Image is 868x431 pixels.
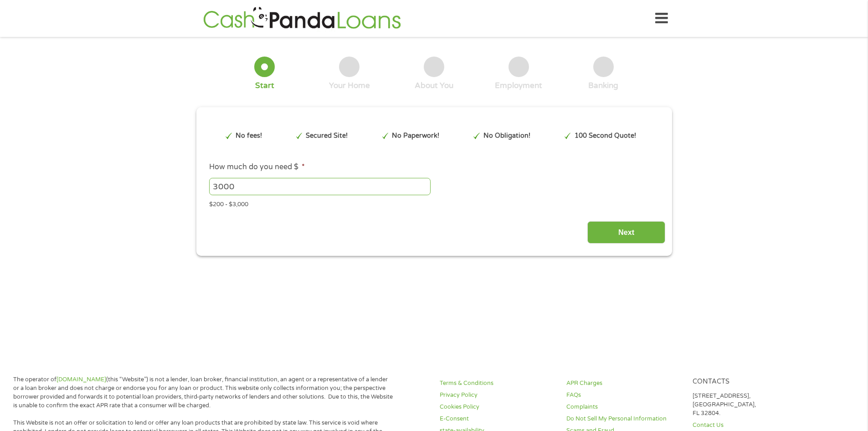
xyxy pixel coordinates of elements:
[693,378,808,386] h4: Contacts
[440,391,555,400] a: Privacy Policy
[415,81,453,91] div: About You
[440,379,555,388] a: Terms & Conditions
[56,376,106,383] a: [DOMAIN_NAME]
[392,131,439,141] p: No Paperwork!
[483,131,530,141] p: No Obligation!
[306,131,348,141] p: Secured Site!
[440,403,555,411] a: Cookies Policy
[693,392,808,418] p: [STREET_ADDRESS], [GEOGRAPHIC_DATA], FL 32804.
[495,81,542,91] div: Employment
[236,131,262,141] p: No fees!
[566,391,682,400] a: FAQs
[566,403,682,411] a: Complaints
[329,81,370,91] div: Your Home
[575,131,636,141] p: 100 Second Quote!
[440,415,555,423] a: E-Consent
[200,5,404,31] img: GetLoanNow Logo
[566,379,682,388] a: APR Charges
[566,415,682,423] a: Do Not Sell My Personal Information
[587,221,665,244] input: Next
[255,81,274,91] div: Start
[588,81,618,91] div: Banking
[209,197,658,209] div: $200 - $3,000
[209,162,305,172] label: How much do you need $
[13,375,393,410] p: The operator of (this “Website”) is not a lender, loan broker, financial institution, an agent or...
